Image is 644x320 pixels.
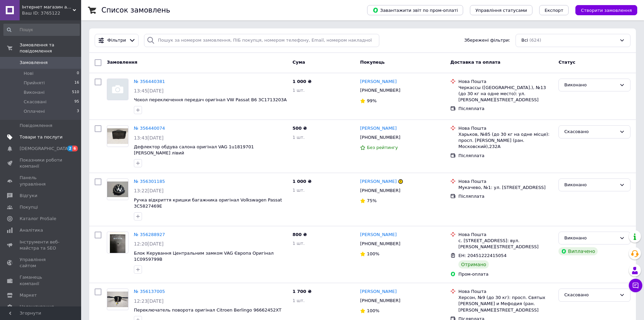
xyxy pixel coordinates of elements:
span: Аналітика [20,227,43,233]
div: Післяплата [458,193,553,199]
span: 13:22[DATE] [134,188,164,193]
div: с. [STREET_ADDRESS]: вул. [PERSON_NAME][STREET_ADDRESS] [458,238,553,250]
span: Замовлення [20,60,48,66]
span: Нові [24,70,33,77]
div: Післяплата [458,106,553,112]
a: [PERSON_NAME] [360,289,397,295]
span: 500 ₴ [292,126,307,131]
div: [PHONE_NUMBER] [359,133,402,142]
div: [PHONE_NUMBER] [359,296,402,305]
span: Гаманець компанії [20,274,63,286]
span: Панель управління [20,175,63,187]
div: Скасовано [564,128,617,135]
span: Статус [558,60,575,65]
span: 99% [367,98,377,103]
a: № 356440074 [134,126,165,131]
span: 1 шт. [292,241,305,246]
div: Нова Пошта [458,178,553,185]
span: Покупці [20,204,38,210]
a: Фото товару [107,232,128,253]
div: [PHONE_NUMBER] [359,86,402,95]
a: Фото товару [107,289,128,310]
a: Фото товару [107,178,128,200]
span: 95 [74,99,79,105]
a: Фото товару [107,79,128,100]
span: 16 [74,80,79,86]
span: Збережені фільтри: [464,37,510,44]
a: Дефлектор обдува салона оригінал VAG 1u1819701 [PERSON_NAME] лівий [134,144,254,156]
span: 1 шт. [292,188,305,193]
span: 800 ₴ [292,232,307,237]
a: Переключатель поворота оригінал Citroen Berlingo 96662452XT [134,307,281,313]
button: Чат з покупцем [629,279,642,292]
span: Виконані [24,89,45,95]
div: Нова Пошта [458,125,553,131]
span: (624) [529,38,541,43]
span: Прийняті [24,80,45,86]
a: № 356288927 [134,232,165,237]
span: Управління сайтом [20,257,63,269]
img: Фото товару [107,79,128,100]
span: 2 [67,146,73,151]
div: Херсон, №9 (до 30 кг): просп. Святых [PERSON_NAME] и Мефодия (ран. [PERSON_NAME][STREET_ADDRESS] [458,295,553,313]
div: Післяплата [458,153,553,159]
span: 100% [367,251,379,256]
span: Завантажити звіт по пром-оплаті [373,7,458,13]
span: 13:43[DATE] [134,135,164,141]
span: ЕН: 20451222415054 [458,253,506,258]
span: Створити замовлення [581,8,632,13]
span: Маркет [20,292,37,298]
div: Пром-оплата [458,271,553,277]
div: Нова Пошта [458,232,553,238]
span: 6 [72,146,78,151]
img: Фото товару [107,292,128,307]
span: 1 000 ₴ [292,179,311,184]
a: № 356137005 [134,289,165,294]
a: № 356440381 [134,79,165,84]
div: Нова Пошта [458,289,553,295]
span: Інструменти веб-майстра та SEO [20,239,63,251]
a: Фото товару [107,125,128,147]
span: 1 шт. [292,135,305,140]
span: 75% [367,198,377,203]
span: 510 [72,89,79,95]
input: Пошук за номером замовлення, ПІБ покупця, номером телефону, Email, номером накладної [144,34,379,47]
img: Фото товару [110,232,126,253]
div: Ваш ID: 3765122 [22,10,81,16]
span: 13:45[DATE] [134,88,164,93]
a: Чохол переключення передач оригінал VW Passat B6 3C1713203A [134,97,287,102]
span: 1 шт. [292,88,305,93]
span: Показники роботи компанії [20,157,63,169]
img: Фото товару [107,128,128,144]
span: 1 шт. [292,298,305,303]
span: Відгуки [20,193,37,199]
div: Виконано [564,82,617,89]
h1: Список замовлень [101,6,170,14]
img: Фото товару [107,182,128,197]
span: Всі [521,37,528,44]
span: [DEMOGRAPHIC_DATA] [20,146,70,152]
a: Ручка відкриття кришки багажника оригінал Volkswagen Passat 3C5827469E [134,197,282,209]
span: 1 700 ₴ [292,289,311,294]
span: 100% [367,308,379,313]
span: 1 000 ₴ [292,79,311,84]
input: Пошук [3,24,80,36]
span: 3 [77,108,79,114]
div: Виплачено [558,247,598,255]
span: Експорт [545,8,564,13]
button: Завантажити звіт по пром-оплаті [367,5,463,15]
div: Черкассы ([GEOGRAPHIC_DATA].), №13 (до 30 кг на одне место): ул. [PERSON_NAME][STREET_ADDRESS] [458,85,553,103]
div: Отримано [458,260,489,269]
div: Нова Пошта [458,79,553,85]
span: Оплачені [24,108,45,114]
span: Налаштування [20,304,54,310]
a: № 356301185 [134,179,165,184]
span: 12:23[DATE] [134,298,164,304]
span: Cума [292,60,305,65]
span: Замовлення [107,60,137,65]
span: Без рейтингу [367,145,398,150]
